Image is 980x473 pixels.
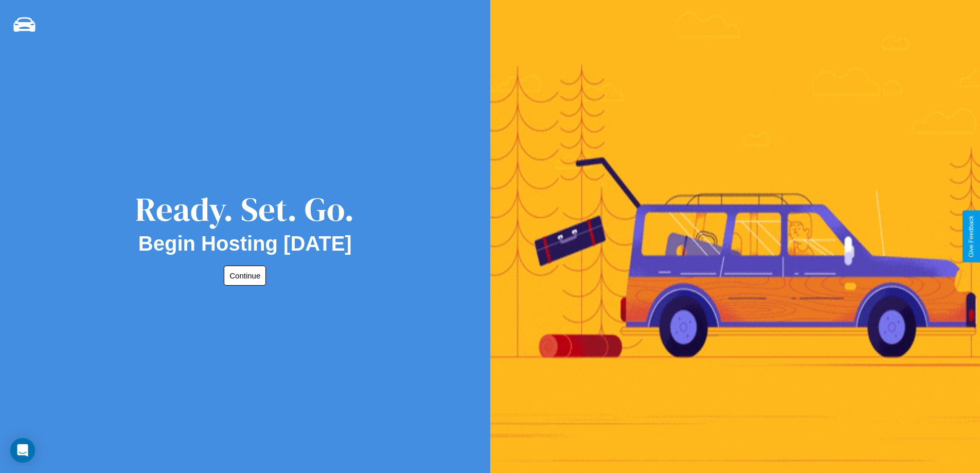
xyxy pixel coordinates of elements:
[224,266,266,286] button: Continue
[968,216,975,257] div: Give Feedback
[138,232,352,255] h2: Begin Hosting [DATE]
[135,186,354,232] div: Ready. Set. Go.
[10,438,35,463] div: Open Intercom Messenger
